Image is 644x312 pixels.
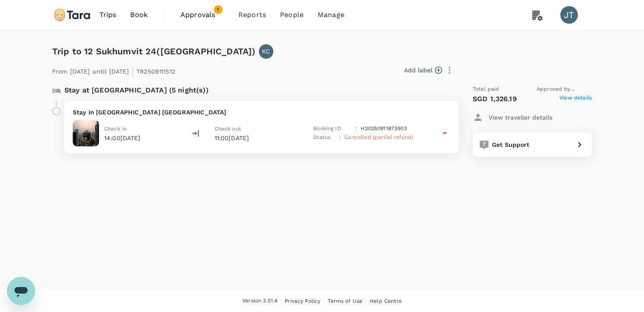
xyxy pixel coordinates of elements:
p: 14:00[DATE] [104,134,141,142]
p: KC [262,47,270,56]
a: Privacy Policy [285,296,320,306]
span: Check in [104,126,127,132]
span: Help Centre [370,298,402,304]
span: Approvals [180,10,224,20]
span: Manage [318,10,344,20]
span: View details [559,94,592,104]
p: 11:00[DATE] [215,134,298,142]
span: Terms of Use [328,298,362,304]
p: : [355,124,357,133]
span: Total paid [473,85,499,94]
p: Status [313,133,336,142]
span: Privacy Policy [285,298,320,304]
p: Booking ID [313,124,352,133]
div: JT [560,6,578,24]
span: Approved by [537,85,592,94]
span: Check out [215,126,241,132]
img: Skyview Hotel Bangkok [73,120,99,146]
p: View traveller details [488,113,552,122]
a: Help Centre [370,296,402,306]
span: Get Support [492,141,530,148]
span: Book [130,10,148,20]
span: 1 [214,5,223,14]
p: Stay in [GEOGRAPHIC_DATA] [GEOGRAPHIC_DATA] [73,108,450,117]
a: Terms of Use [328,296,362,306]
p: : [339,133,341,142]
iframe: Button to launch messaging window [7,277,35,305]
button: Add label [404,66,442,74]
span: People [280,10,304,20]
p: SGD 1,326.19 [473,94,517,104]
h6: Trip to 12 Sukhumvit 24([GEOGRAPHIC_DATA]) [52,44,255,58]
span: Version 3.51.4 [242,297,277,305]
span: Reports [238,10,266,20]
span: | [131,65,134,77]
p: H20250911873903 [361,124,407,133]
img: Tara Climate Ltd [52,5,92,25]
span: Trips [99,10,117,20]
span: Cancelled (partial refund) [344,134,413,140]
p: Stay at [GEOGRAPHIC_DATA] (5 night(s)) [64,85,209,96]
p: From [DATE] until [DATE] TR2509111512 [52,62,175,78]
button: View traveller details [473,110,552,125]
